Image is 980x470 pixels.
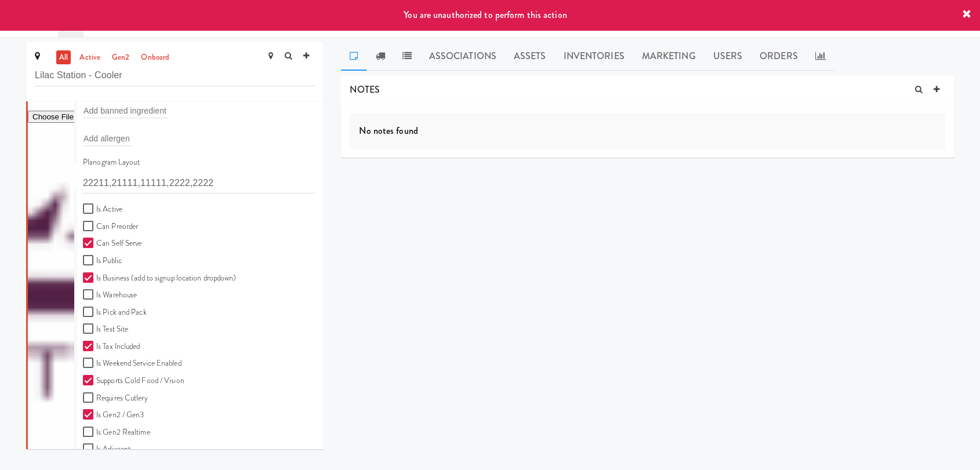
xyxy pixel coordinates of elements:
label: Is Gen2 Realtime [83,425,150,440]
a: all [56,50,71,65]
input: Is Active [83,205,96,214]
input: Is Pick and Pack [83,308,96,317]
input: Supports Cold Food / Vision [83,376,96,385]
input: Is Gen2 / Gen3 [83,410,96,420]
input: Is Warehouse [83,290,96,300]
input: Is Test Site [83,325,96,334]
input: Requires Cutlery [83,394,96,403]
label: Is Public [83,254,122,268]
label: Can Preorder [83,220,138,234]
a: Users [704,42,751,71]
span: NOTES [350,83,380,96]
a: Associations [420,42,505,71]
label: Is Weekend Service Enabled [83,356,182,371]
label: Is Pick and Pack [83,305,147,320]
label: Supports Cold Food / Vision [83,374,184,388]
label: Is Test Site [83,322,128,337]
input: Is Adjacent [83,445,96,454]
div: No notes found [350,113,945,149]
a: Marketing [633,42,705,71]
a: Inventories [554,42,633,71]
a: onboard [138,50,172,65]
label: Is Warehouse [83,288,137,303]
label: Is Tax Included [83,340,140,354]
a: gen2 [109,50,132,65]
a: active [77,50,103,65]
input: Search site [35,65,315,86]
label: Is Active [83,202,122,217]
input: Add allergen [84,131,132,146]
input: Can Preorder [83,222,96,231]
a: Assets [505,42,555,71]
input: Is Public [83,256,96,265]
label: Planogram Layout [83,155,140,170]
label: Is Gen2 / Gen3 [83,408,144,422]
label: Is Business (add to signup location dropdown) [83,271,237,286]
input: Can Self Serve [83,239,96,248]
input: Is Gen2 Realtime [83,428,96,437]
label: Is Adjacent [83,442,130,457]
label: Requires Cutlery [83,391,148,406]
input: Is Tax Included [83,342,96,351]
label: Can Self Serve [83,236,141,251]
a: Orders [751,42,807,71]
input: Is Business (add to signup location dropdown) [83,274,96,283]
span: You are unauthorized to perform this action [404,8,567,21]
input: Is Weekend Service Enabled [83,359,96,368]
input: Add banned ingredient [84,103,168,118]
